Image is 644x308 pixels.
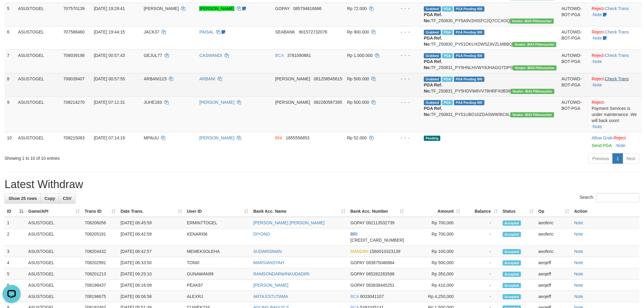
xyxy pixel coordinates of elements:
[82,229,118,246] td: 708205191
[589,153,613,164] a: Previous
[360,294,384,299] span: Copy 6033041107 to clipboard
[454,30,485,35] span: PGA Pending
[424,30,441,35] span: Grabbed
[26,229,82,246] td: ASUSTOGEL
[347,6,367,11] span: Rp 72.000
[94,76,125,81] span: [DATE] 00:57:55
[424,136,440,141] span: Pending
[593,82,602,87] a: Note
[596,193,639,202] input: Search:
[5,206,26,217] th: ID: activate to sort column descending
[351,294,359,299] span: BCA
[253,220,324,225] a: [PERSON_NAME] [PERSON_NAME]
[199,53,222,58] a: CASWANDI
[348,206,407,217] th: Bank Acc. Number: activate to sort column ascending
[5,217,26,229] td: 1
[351,220,365,225] span: GOPAY
[5,268,26,280] td: 5
[592,76,604,81] a: Reject
[366,260,394,265] span: Copy 083875046864 to clipboard
[424,106,442,117] b: PGA Ref. No:
[16,3,61,26] td: ASUSTOGEL
[63,6,85,11] span: 707570139
[536,291,572,302] td: aeojeff
[199,135,234,140] a: [PERSON_NAME]
[351,271,365,276] span: GOPAY
[275,135,282,140] span: BNI
[16,132,61,151] td: ASUSTOGEL
[5,229,26,246] td: 2
[536,246,572,257] td: aeoferic
[16,26,61,50] td: ASUSTOGEL
[454,6,485,12] span: PGA Pending
[406,257,463,268] td: Rp 500,000
[605,30,629,34] a: Check Trans
[392,99,419,105] div: - - -
[590,3,642,26] td: · ·
[2,2,21,21] button: Open LiveChat chat widget
[463,280,500,291] td: -
[392,135,419,141] div: - - -
[574,249,583,254] a: Note
[590,50,642,73] td: · ·
[574,283,583,288] a: Note
[63,196,72,201] span: CSV
[424,12,442,23] b: PGA Ref. No:
[559,3,589,26] td: AUTOWD-BOT-PGA
[347,53,373,58] span: Rp 1.000.000
[16,96,61,132] td: ASUSTOGEL
[592,135,614,140] span: ·
[406,291,463,302] td: Rp 4,250,000
[454,77,485,82] span: PGA Pending
[590,73,642,96] td: · ·
[503,272,521,277] span: Accepted
[592,30,604,34] a: Reject
[572,206,639,217] th: Action
[275,53,284,58] span: BCA
[314,76,342,81] span: Copy 081258545615 to clipboard
[5,178,639,191] h1: Latest Withdraw
[275,30,295,34] span: SEABANK
[118,206,184,217] th: Date Trans.: activate to sort column ascending
[592,53,604,58] a: Reject
[144,76,166,81] span: ARBANI123
[184,280,251,291] td: PEAK87
[144,6,179,11] span: [PERSON_NAME]
[442,53,453,58] span: Marked by aeojeff
[392,5,419,12] div: - - -
[184,257,251,268] td: TONI0
[559,50,589,73] td: AUTOWD-BOT-PGA
[422,26,559,50] td: TF_250830_PY51OKUXDW5ZAVZLMBBQ
[422,3,559,26] td: TF_250830_PY5A9V2HISFC2Q7CCXOQ
[536,217,572,229] td: aeoferic
[5,246,26,257] td: 3
[370,249,401,254] span: Copy 1560010323139 to clipboard
[463,291,500,302] td: -
[82,268,118,280] td: 708201213
[605,6,629,11] a: Check Trans
[314,100,342,105] span: Copy 082260587395 to clipboard
[593,59,602,64] a: Note
[366,283,394,288] span: Copy 083838445251 to clipboard
[94,6,125,11] span: [DATE] 19:29:41
[463,229,500,246] td: -
[511,89,555,94] span: Vendor URL: https://payment5.1velocity.biz
[392,29,419,35] div: - - -
[63,76,85,81] span: 708039407
[454,100,485,105] span: PGA Pending
[559,73,589,96] td: AUTOWD-BOT-PGA
[251,206,348,217] th: Bank Acc. Name: activate to sort column ascending
[590,26,642,50] td: · ·
[26,291,82,302] td: ASUSTOGEL
[593,12,602,17] a: Note
[442,77,453,82] span: Marked by aeojeff
[351,283,365,288] span: GOPAY
[503,232,521,237] span: Accepted
[454,53,485,58] span: PGA Pending
[513,65,557,71] span: Vendor URL: https://payment5.1velocity.biz
[513,42,556,47] span: Vendor URL: https://payment5.1velocity.biz
[510,19,554,24] span: Vendor URL: https://payment5.1velocity.biz
[351,260,365,265] span: GOPAY
[118,291,184,302] td: [DATE] 06:06:58
[351,249,369,254] span: MANDIRI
